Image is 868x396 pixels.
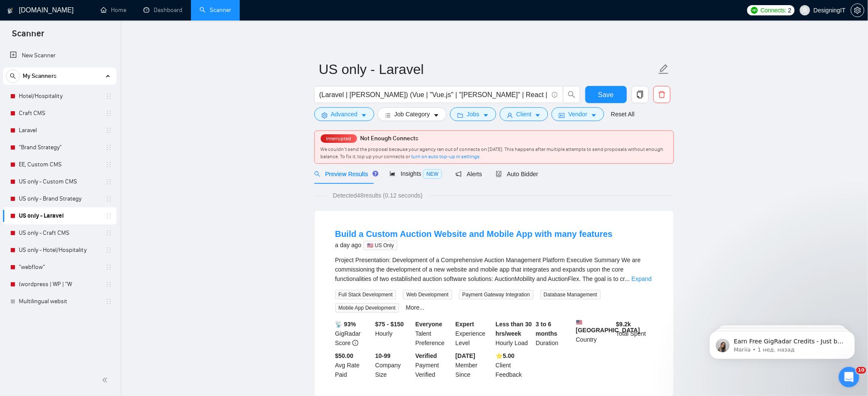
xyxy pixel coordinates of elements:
[314,107,374,121] button: settingAdvancedcaret-down
[574,319,614,348] div: Country
[19,139,100,156] a: "Brand Strategy"
[494,319,534,348] div: Hourly Load
[839,367,859,387] iframe: Intercom live chat
[390,170,442,177] span: Insights
[788,6,792,15] span: 2
[414,351,454,379] div: Payment Verified
[406,304,425,311] a: More...
[576,319,640,334] b: [GEOGRAPHIC_DATA]
[598,89,614,100] span: Save
[378,107,447,121] button: barsJob Categorycaret-down
[433,112,439,118] span: caret-down
[331,109,358,119] span: Advanced
[457,112,463,118] span: folder
[375,321,404,328] b: $75 - $150
[361,135,419,142] span: Not Enough Connects
[535,112,541,118] span: caret-down
[625,275,630,282] span: ...
[200,6,231,14] a: searchScanner
[105,195,112,202] span: holder
[373,319,414,348] div: Hourly
[507,112,513,118] span: user
[454,351,494,379] div: Member Since
[585,86,627,103] button: Save
[415,352,437,359] b: Verified
[102,376,110,384] span: double-left
[19,259,100,276] a: "webflow"
[10,47,110,64] a: New Scanner
[321,146,664,160] span: We couldn’t send the proposal because your agency ran out of connects on [DATE]. This happens aft...
[105,213,112,219] span: holder
[761,6,786,15] span: Connects:
[23,68,57,85] span: My Scanners
[322,112,328,118] span: setting
[372,170,379,177] div: Tooltip anchor
[19,276,100,293] a: (wordpress | WP | "W
[559,112,565,118] span: idcard
[494,351,534,379] div: Client Feedback
[335,240,613,250] div: a day ago
[568,109,587,119] span: Vendor
[414,319,454,348] div: Talent Preference
[632,91,648,98] span: copy
[632,275,652,282] a: Expand
[105,281,112,288] span: holder
[552,92,558,98] span: info-circle
[319,89,548,100] input: Search Freelance Jobs...
[456,321,474,328] b: Expert
[456,171,482,177] span: Alerts
[851,7,865,14] a: setting
[19,173,100,190] a: US only - Custom CMS
[536,321,558,337] b: 3 to 6 months
[101,6,126,14] a: homeHome
[467,109,480,119] span: Jobs
[616,321,631,328] b: $ 9.2k
[105,93,112,100] span: holder
[658,64,669,75] span: edit
[856,367,866,374] span: 10
[19,88,100,105] a: Hotel/Hospitality
[7,4,13,18] img: logo
[327,191,429,200] span: Detected 48 results (0.12 seconds)
[6,73,19,79] span: search
[335,352,354,359] b: $50.00
[403,290,452,299] span: Web Development
[456,352,475,359] b: [DATE]
[496,321,532,337] b: Less than 30 hrs/week
[851,7,864,14] span: setting
[105,247,112,254] span: holder
[563,86,580,103] button: search
[324,136,354,142] span: Interrupted
[105,110,112,117] span: holder
[552,107,604,121] button: idcardVendorcaret-down
[335,229,613,239] a: Build a Custom Auction Website and Mobile App with many features
[459,290,534,299] span: Payment Gateway Integration
[851,3,865,17] button: setting
[483,112,489,118] span: caret-down
[334,351,374,379] div: Avg Rate Paid
[105,127,112,134] span: holder
[105,298,112,305] span: holder
[611,109,635,119] a: Reset All
[19,190,100,207] a: US only - Brand Strategy
[412,154,481,160] a: turn on auto top-up in settings.
[105,264,112,271] span: holder
[385,112,391,118] span: bars
[390,171,396,177] span: area-chart
[5,27,51,45] span: Scanner
[614,319,655,348] div: Total Spent
[335,321,356,328] b: 📡 93%
[540,290,601,299] span: Database Management
[19,156,100,173] a: EE, Custom CMS
[335,290,397,299] span: Full Stack Development
[364,241,397,250] span: 🇺🇸 US Only
[19,105,100,122] a: Craft CMS
[653,86,671,103] button: delete
[456,171,462,177] span: notification
[375,352,391,359] b: 10-99
[352,340,358,346] span: info-circle
[423,169,442,179] span: NEW
[3,68,116,310] li: My Scanners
